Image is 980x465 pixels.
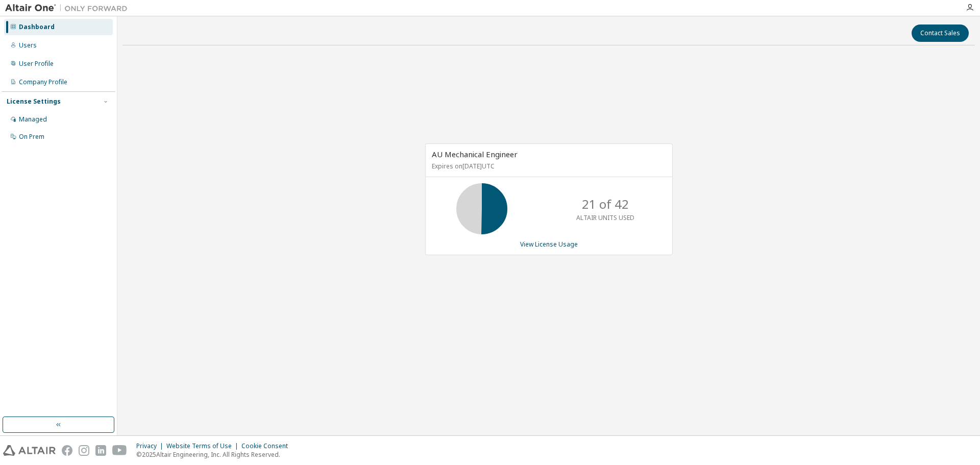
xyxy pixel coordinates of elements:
[19,78,67,86] div: Company Profile
[79,445,89,456] img: instagram.svg
[582,195,629,213] p: 21 of 42
[136,442,166,450] div: Privacy
[3,445,56,456] img: altair_logo.svg
[19,133,44,141] div: On Prem
[7,97,61,106] div: License Settings
[62,445,72,456] img: facebook.svg
[576,213,634,222] p: ALTAIR UNITS USED
[432,149,518,159] span: AU Mechanical Engineer
[112,445,127,456] img: youtube.svg
[19,23,55,31] div: Dashboard
[19,60,54,68] div: User Profile
[19,41,37,50] div: Users
[136,450,294,459] p: © 2025 Altair Engineering, Inc. All Rights Reserved.
[912,25,969,42] button: Contact Sales
[432,162,664,170] p: Expires on [DATE] UTC
[520,240,578,249] a: View License Usage
[95,445,106,456] img: linkedin.svg
[241,442,294,450] div: Cookie Consent
[166,442,241,450] div: Website Terms of Use
[19,115,47,124] div: Managed
[5,3,133,13] img: Altair One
